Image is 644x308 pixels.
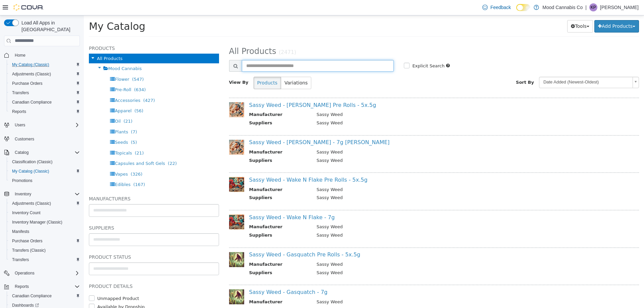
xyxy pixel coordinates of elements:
[591,3,596,11] span: KP
[31,114,44,119] span: Plants
[9,237,45,245] a: Purchase Orders
[145,31,193,41] span: All Products
[165,104,228,113] th: Suppliers
[12,190,34,198] button: Inventory
[9,292,80,300] span: Canadian Compliance
[31,103,37,108] span: Oil
[12,248,46,253] span: Transfers (Classic)
[9,209,80,217] span: Inventory Count
[170,61,197,74] button: Products
[165,291,228,300] th: Suppliers
[228,104,540,113] td: Sassy Weed
[585,3,587,11] p: |
[31,167,47,172] span: Edibles
[15,53,25,58] span: Home
[12,201,51,206] span: Adjustments (Classic)
[327,47,361,54] label: Explicit Search
[47,114,53,119] span: (7)
[165,86,292,93] a: Sassy Weed - [PERSON_NAME] Pre Rolls - 5x.5g
[165,161,284,168] a: Sassy Weed - Wake N Flake Pre Rolls - 5x.5g
[9,256,80,264] span: Transfers
[165,179,228,187] th: Suppliers
[7,107,83,116] button: Reports
[9,292,54,300] a: Canadian Compliance
[9,158,55,166] a: Classification (Classic)
[9,199,80,207] span: Adjustments (Classic)
[9,79,45,87] a: Purchase Orders
[12,293,52,299] span: Canadian Compliance
[228,254,540,262] td: Sassy Weed
[31,135,48,140] span: Topicals
[12,81,43,86] span: Purchase Orders
[228,217,540,225] td: Sassy Weed
[15,191,31,197] span: Inventory
[145,199,160,214] img: 150
[7,79,83,88] button: Purchase Orders
[9,167,52,175] a: My Catalog (Classic)
[12,178,33,183] span: Promotions
[480,1,514,14] a: Feedback
[12,148,31,157] button: Catalog
[15,270,35,276] span: Operations
[165,208,228,217] th: Manufacturer
[516,4,530,11] input: Dark Mode
[51,135,60,140] span: (21)
[165,273,244,280] a: Sassy Weed - Gasquatch - 7g
[9,177,80,185] span: Promotions
[7,167,83,176] button: My Catalog (Classic)
[9,237,80,245] span: Purchase Orders
[7,157,83,167] button: Classification (Classic)
[165,124,306,130] a: Sassy Weed - [PERSON_NAME] - 7g [PERSON_NAME]
[145,64,165,69] span: View By
[165,199,251,205] a: Sassy Weed - Wake N Flake - 7g
[165,171,228,179] th: Manufacturer
[31,145,81,150] span: Capsules and Soft Gels
[145,274,160,289] img: 150
[165,217,228,225] th: Suppliers
[9,218,65,226] a: Inventory Manager (Classic)
[15,150,29,155] span: Catalog
[1,50,83,60] button: Home
[9,108,29,116] a: Reports
[7,208,83,218] button: Inventory Count
[5,208,135,217] h5: Suppliers
[15,122,25,128] span: Users
[9,98,80,106] span: Canadian Compliance
[12,303,39,308] span: Dashboards
[47,156,59,161] span: (326)
[12,190,80,198] span: Inventory
[9,79,80,87] span: Purchase Orders
[31,72,47,77] span: Pre-Roll
[1,282,83,291] button: Reports
[12,71,51,77] span: Adjustments (Classic)
[5,179,135,187] h5: Manufacturers
[9,228,80,236] span: Manifests
[165,142,228,150] th: Suppliers
[165,236,277,242] a: Sassy Weed - Gasquatch Pre Rolls - 5x.5g
[228,171,540,179] td: Sassy Weed
[228,208,540,217] td: Sassy Weed
[9,108,80,116] span: Reports
[12,51,28,59] a: Home
[12,280,55,287] label: Unmapped Product
[47,124,53,129] span: (5)
[31,93,48,98] span: Apparel
[13,4,44,11] img: Cova
[7,255,83,264] button: Transfers
[51,93,60,98] span: (56)
[12,148,80,157] span: Catalog
[12,159,53,165] span: Classification (Classic)
[12,220,62,225] span: Inventory Manager (Classic)
[7,291,83,301] button: Canadian Compliance
[511,5,555,17] button: Add Products
[9,246,48,254] a: Transfers (Classic)
[12,283,32,291] button: Reports
[12,269,37,277] button: Operations
[1,120,83,130] button: Users
[12,100,52,105] span: Canadian Compliance
[455,62,546,72] span: Date Added (Newest-Oldest)
[455,61,555,73] a: Date Added (Newest-Oldest)
[9,89,80,97] span: Transfers
[165,133,228,142] th: Manufacturer
[31,82,56,87] span: Accessories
